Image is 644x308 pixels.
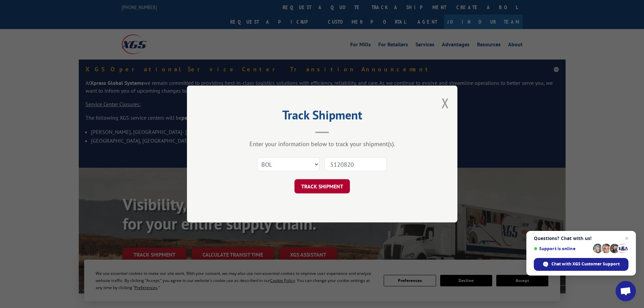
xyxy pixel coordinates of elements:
[616,281,636,301] a: Open chat
[294,179,350,193] button: TRACK SHIPMENT
[534,236,628,241] span: Questions? Chat with us!
[551,261,620,267] span: Chat with XGS Customer Support
[325,157,387,171] input: Number(s)
[534,258,628,271] span: Chat with XGS Customer Support
[221,110,424,123] h2: Track Shipment
[221,140,424,148] div: Enter your information below to track your shipment(s).
[442,94,449,112] button: Close modal
[534,246,591,251] span: Support is online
